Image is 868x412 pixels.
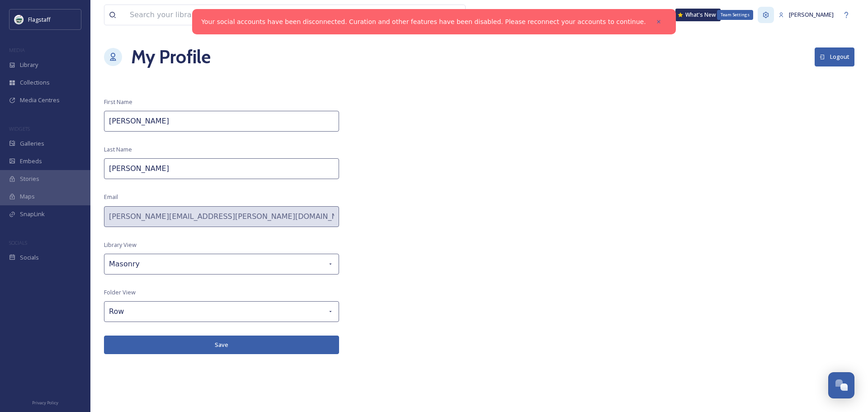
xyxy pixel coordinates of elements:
[774,6,838,24] a: [PERSON_NAME]
[104,254,339,275] div: Masonry
[20,78,50,87] span: Collections
[201,17,646,27] a: Your social accounts have been disconnected. Curation and other features have been disabled. Plea...
[828,372,854,398] button: Open Chat
[104,301,339,322] div: Row
[20,192,35,201] span: Maps
[104,145,132,154] span: Last Name
[9,125,30,132] span: WIDGETS
[815,47,854,66] button: Logout
[104,241,137,249] span: Library View
[104,336,339,354] button: Save
[104,111,339,132] input: First
[20,157,42,166] span: Embeds
[20,96,60,104] span: Media Centres
[758,7,774,23] a: Team Settings
[104,288,136,297] span: Folder View
[32,397,58,407] a: Privacy Policy
[104,98,132,106] span: First Name
[20,139,44,148] span: Galleries
[20,210,45,218] span: SnapLink
[125,5,392,25] input: Search your library
[104,158,339,179] input: Last
[9,47,25,53] span: MEDIA
[104,193,118,201] span: Email
[408,6,461,24] a: View all files
[131,43,211,71] h1: My Profile
[28,15,51,24] span: Flagstaff
[9,239,27,246] span: SOCIALS
[675,9,721,21] a: What's New
[717,10,753,20] div: Team Settings
[14,15,24,24] img: images%20%282%29.jpeg
[20,175,39,183] span: Stories
[32,400,58,406] span: Privacy Policy
[20,253,39,262] span: Socials
[20,61,38,69] span: Library
[789,10,834,19] span: [PERSON_NAME]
